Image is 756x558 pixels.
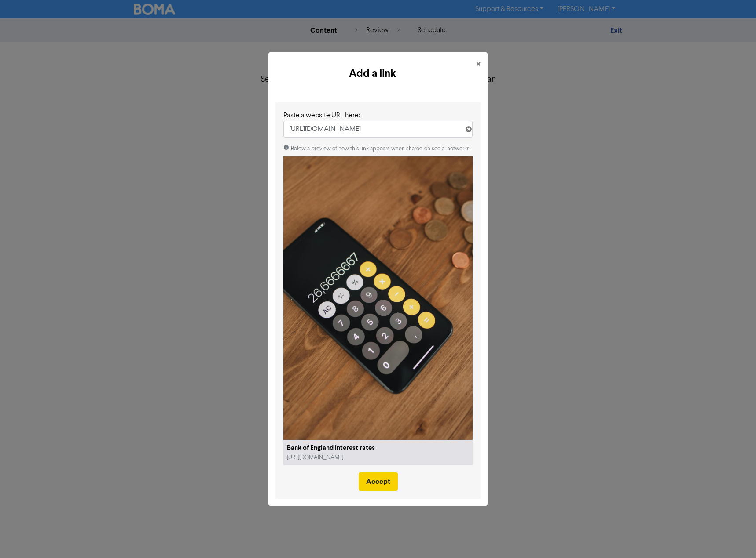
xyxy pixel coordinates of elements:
[275,66,469,82] h5: Add a link
[283,145,473,153] div: Below a preview of how this link appears when shared on social networks.
[283,110,473,121] div: Paste a website URL here:
[359,472,398,491] button: Accept
[287,443,469,453] div: Bank of England interest rates
[646,463,756,558] iframe: Chat Widget
[283,156,473,440] img: interest-rates.jpg
[287,453,375,462] div: [URL][DOMAIN_NAME]
[469,52,488,77] button: Close
[476,58,481,71] span: ×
